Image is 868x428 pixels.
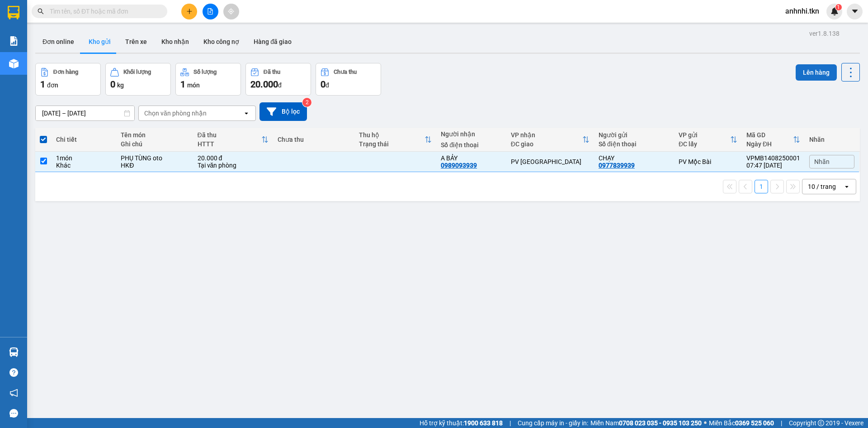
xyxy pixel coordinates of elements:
span: notification [9,389,18,397]
div: A BẢY [441,154,502,162]
button: plus [181,4,197,19]
div: Chi tiết [56,136,112,143]
b: GỬI : PV Mộc Bài [11,66,107,81]
button: aim [223,4,239,19]
span: 1 [837,4,840,10]
div: Chọn văn phòng nhận [144,109,207,118]
li: [STREET_ADDRESS][PERSON_NAME]. [GEOGRAPHIC_DATA], Tỉnh [GEOGRAPHIC_DATA] [85,22,378,34]
div: Khối lượng [123,69,151,75]
span: aim [228,8,234,14]
span: Nhãn [814,158,830,165]
svg: open [243,110,250,117]
span: 1 [40,79,45,90]
span: Hỗ trợ kỹ thuật: [420,418,503,428]
div: CHẠY [599,154,670,162]
div: ĐC giao [511,140,582,148]
img: warehouse-icon [9,347,19,357]
span: anhnhi.tkn [778,5,826,17]
div: VPMB1408250001 [746,154,800,162]
button: Số lượng1món [175,63,241,96]
sup: 2 [302,98,311,107]
svg: open [843,183,850,190]
button: Kho nhận [154,31,196,53]
div: HKĐ [121,162,188,169]
img: logo.jpg [11,11,57,57]
button: Lên hàng [796,64,837,81]
div: ver 1.8.138 [809,29,840,38]
div: Người nhận [441,130,502,138]
button: Chưa thu0đ [316,63,381,96]
div: PHỤ TÙNG oto [121,154,188,162]
div: Ngày ĐH [746,140,793,148]
span: plus [186,8,193,14]
div: Số điện thoại [599,140,670,148]
img: logo-vxr [8,6,19,19]
th: Toggle SortBy [674,128,742,152]
div: Đã thu [264,69,280,75]
div: Mã GD [746,131,793,139]
span: Miền Bắc [709,418,774,428]
span: file-add [207,8,213,14]
span: message [9,409,18,418]
span: caret-down [851,7,859,15]
span: kg [117,82,124,89]
span: ⚪️ [704,421,707,425]
div: Đã thu [198,131,261,139]
button: file-add [203,4,218,19]
th: Toggle SortBy [742,128,805,152]
div: 1 món [56,154,112,162]
button: Đơn online [35,31,81,53]
button: Hàng đã giao [246,31,299,53]
span: món [187,82,200,89]
li: Hotline: 1900 8153 [85,34,378,45]
span: đơn [47,82,58,89]
button: Kho gửi [81,31,118,53]
strong: 1900 633 818 [464,419,503,427]
button: Bộ lọc [259,102,307,121]
div: Khác [56,162,112,169]
button: Đã thu20.000đ [245,63,311,96]
div: Số lượng [193,69,217,75]
sup: 1 [835,4,842,10]
input: Tìm tên, số ĐT hoặc mã đơn [50,6,156,16]
span: Cung cấp máy in - giấy in: [518,418,588,428]
div: 20.000 đ [198,154,269,162]
button: Khối lượng0kg [105,63,171,96]
span: 1 [180,79,185,90]
div: Chưa thu [278,136,350,143]
th: Toggle SortBy [506,128,594,152]
div: Thu hộ [359,131,425,139]
img: icon-new-feature [830,7,839,15]
div: PV Mộc Bài [679,158,737,165]
span: đ [278,82,282,89]
div: 0989093939 [441,162,477,169]
div: Chưa thu [334,69,357,75]
strong: 0708 023 035 - 0935 103 250 [619,419,702,427]
div: ĐC lấy [679,140,730,148]
th: Toggle SortBy [193,128,273,152]
div: Số điện thoại [441,141,502,149]
div: 0977839939 [599,162,635,169]
div: Tên món [121,131,188,139]
span: search [38,8,44,14]
div: Đơn hàng [53,69,78,75]
strong: 0369 525 060 [735,419,774,427]
span: 0 [321,79,325,90]
div: Trạng thái [359,140,425,148]
div: Ghi chú [121,140,188,148]
button: caret-down [847,4,863,19]
div: 07:47 [DATE] [746,162,800,169]
div: Người gửi [599,131,670,139]
span: | [781,418,782,428]
span: copyright [818,420,824,426]
div: Nhãn [809,136,854,143]
button: Kho công nợ [196,31,246,53]
button: Trên xe [118,31,154,53]
img: warehouse-icon [9,59,19,68]
button: 1 [755,180,768,193]
button: Đơn hàng1đơn [35,63,101,96]
span: | [509,418,511,428]
div: PV [GEOGRAPHIC_DATA] [511,158,590,165]
span: 0 [110,79,115,90]
span: đ [325,82,329,89]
